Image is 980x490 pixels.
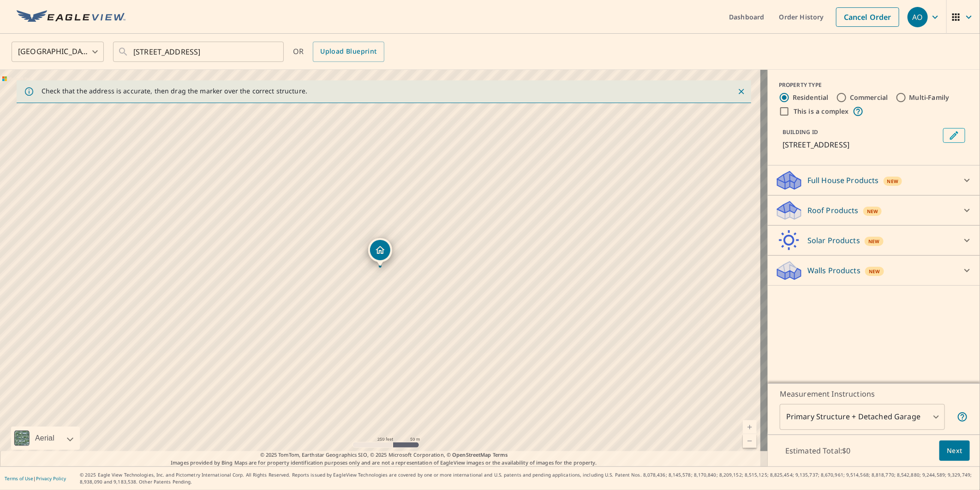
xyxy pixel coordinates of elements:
[493,451,508,458] a: Terms
[807,235,860,246] p: Solar Products
[452,451,491,458] a: OpenStreetMap
[807,265,860,276] p: Walls Products
[743,420,757,434] a: Current Level 17, Zoom In
[17,10,125,24] img: EV Logo
[775,229,973,251] div: Solar ProductsNew
[943,128,965,143] button: Edit building 1
[5,475,33,482] a: Terms of Use
[908,7,928,27] div: AO
[11,427,80,450] div: Aerial
[939,441,970,461] button: Next
[775,169,973,191] div: Full House ProductsNew
[133,39,265,65] input: Search by address or latitude-longitude
[909,93,950,102] label: Multi-Family
[850,93,888,102] label: Commercial
[783,139,939,150] p: [STREET_ADDRESS]
[80,472,975,485] p: © 2025 Eagle View Technologies, Inc. and Pictometry International Corp. All Rights Reserved. Repo...
[869,268,880,275] span: New
[794,107,849,116] label: This is a complex
[293,42,384,62] div: OR
[868,238,880,245] span: New
[779,81,969,89] div: PROPERTY TYPE
[32,427,57,450] div: Aerial
[743,434,757,448] a: Current Level 17, Zoom Out
[735,86,747,98] button: Close
[783,128,818,136] p: BUILDING ID
[887,178,899,185] span: New
[42,87,307,95] p: Check that the address is accurate, then drag the marker over the correct structure.
[947,445,962,457] span: Next
[320,46,376,57] span: Upload Blueprint
[957,411,968,423] span: Your report will include the primary structure and a detached garage if one exists.
[807,175,879,186] p: Full House Products
[368,238,392,267] div: Dropped pin, building 1, Residential property, 1223 Springdale Ln Elk Grove Village, IL 60007
[867,208,878,215] span: New
[313,42,384,62] a: Upload Blueprint
[260,451,508,459] span: © 2025 TomTom, Earthstar Geographics SIO, © 2025 Microsoft Corporation, ©
[36,475,66,482] a: Privacy Policy
[780,388,968,399] p: Measurement Instructions
[778,441,858,461] p: Estimated Total: $0
[775,199,973,221] div: Roof ProductsNew
[12,39,104,65] div: [GEOGRAPHIC_DATA]
[807,205,859,216] p: Roof Products
[836,7,899,27] a: Cancel Order
[775,259,973,282] div: Walls ProductsNew
[5,476,66,481] p: |
[793,93,829,102] label: Residential
[780,404,945,430] div: Primary Structure + Detached Garage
